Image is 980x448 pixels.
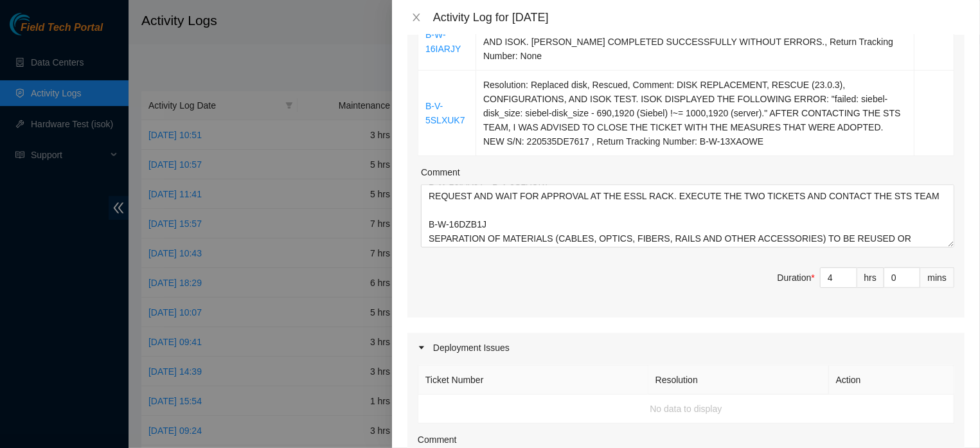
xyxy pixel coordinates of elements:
td: No data to display [418,395,954,424]
button: Close [407,12,425,24]
th: Ticket Number [418,366,648,395]
div: mins [920,267,954,288]
span: caret-right [418,344,425,352]
td: Resolution: Rescued, Comment: THE MACHINE WENT THROUGH NEW RESCUE (23.0..3), SETTINGS AND ISOK. [... [476,13,914,71]
td: Resolution: Replaced disk, Rescued, Comment: DISK REPLACEMENT, RESCUE (23.0.3), CONFIGURATIONS, A... [476,71,914,156]
textarea: Comment [421,184,954,247]
div: Deployment Issues [407,333,965,363]
label: Comment [421,165,460,179]
a: B-V-5SLXUK7 [425,101,465,125]
div: Activity Log for [DATE] [433,10,965,24]
label: Comment [418,433,457,447]
th: Resolution [648,366,829,395]
div: Duration [778,271,815,285]
span: close [411,12,422,22]
div: hrs [857,267,884,288]
th: Action [829,366,954,395]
